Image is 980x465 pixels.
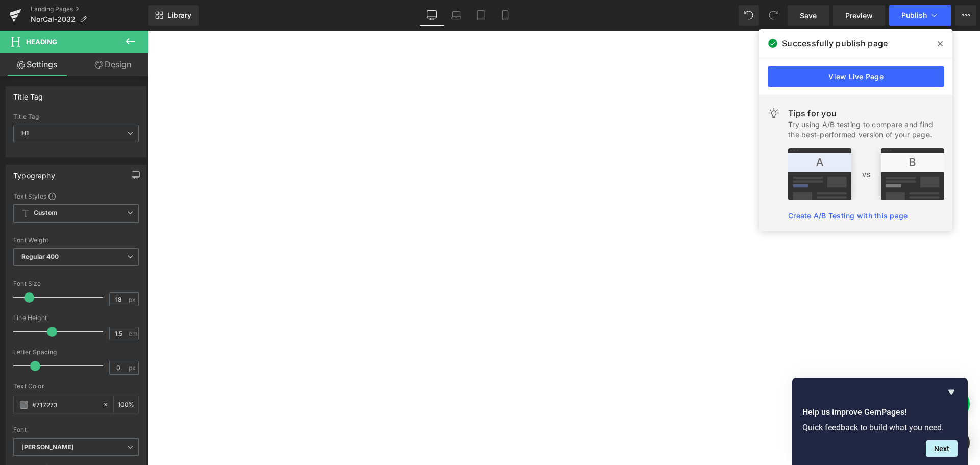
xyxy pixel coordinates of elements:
button: Undo [739,5,759,26]
span: Successfully publish page [782,37,888,50]
span: NorCal-2032 [31,15,76,23]
span: Save [800,10,817,21]
div: Text Color [13,383,139,390]
a: View Live Page [768,66,944,87]
div: Try using A/B testing to compare and find the best-performed version of your page. [788,119,944,140]
button: Publish [889,5,951,26]
span: Library [167,11,191,20]
img: light.svg [768,107,780,119]
button: Redo [763,5,783,26]
span: px [129,364,137,371]
img: tip.png [788,148,944,200]
button: Hide survey [945,386,958,398]
a: Preview [833,5,885,26]
input: Color [32,399,97,410]
a: New Library [148,5,199,26]
b: Regular 400 [21,253,59,260]
a: Landing Pages [31,5,148,13]
a: Mobile [493,5,518,26]
div: % [114,396,138,414]
span: px [129,296,137,303]
div: Line Height [13,314,139,322]
a: Design [76,53,150,76]
p: Quick feedback to build what you need. [802,423,958,432]
span: em [129,330,137,337]
h2: Help us improve GemPages! [802,406,958,419]
div: Typography [13,165,55,180]
i: [PERSON_NAME] [21,443,74,452]
div: Font [13,426,139,433]
div: Title Tag [13,113,139,120]
a: Laptop [444,5,469,26]
b: H1 [21,129,29,137]
div: Title Tag [13,87,43,101]
button: Next question [926,440,958,457]
a: Tablet [469,5,493,26]
span: Heading [26,38,57,46]
button: More [955,5,976,26]
span: Publish [901,11,927,19]
div: Help us improve GemPages! [802,386,958,457]
b: Custom [34,209,57,217]
div: Font Weight [13,237,139,244]
div: Letter Spacing [13,349,139,356]
div: Text Styles [13,192,139,200]
div: Tips for you [788,107,944,119]
a: Desktop [420,5,444,26]
span: Preview [845,10,873,21]
a: Create A/B Testing with this page [788,211,908,220]
div: Font Size [13,280,139,287]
